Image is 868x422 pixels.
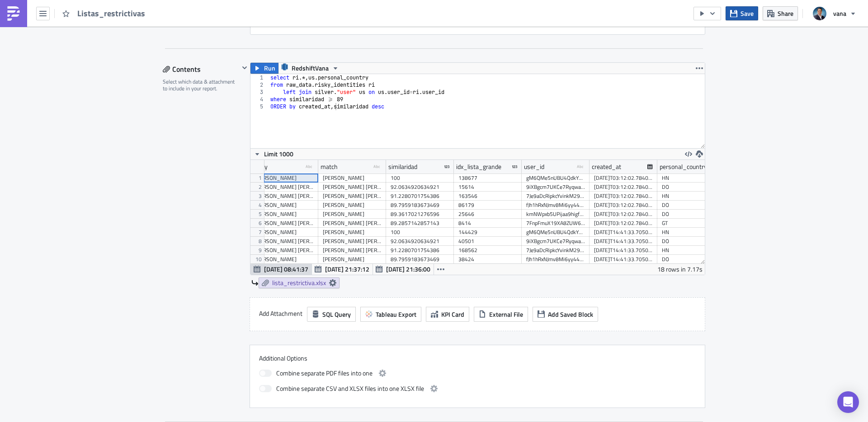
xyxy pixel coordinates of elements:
[526,192,585,201] div: 7Je9aDcRipkcYvinkM29Xa
[594,228,653,237] div: [DATE]T14:41:33.705000
[250,81,269,89] div: 2
[594,192,653,201] div: [DATE]T03:12:02.784000
[250,74,269,81] div: 1
[325,264,369,274] span: [DATE] 21:37:12
[391,210,449,219] div: 89.3617021276596
[526,246,585,255] div: 7Je9aDcRipkcYvinkM29Xa
[264,264,308,274] span: [DATE] 08:41:37
[662,201,721,210] div: DO
[458,173,517,183] div: 138677
[250,63,278,74] button: Run
[526,210,585,219] div: kmNWpxb5UPijaa9higfr5W
[526,237,585,246] div: 9iXBgcm7UKCe7RyqwaqgXK
[526,201,585,210] div: fJh1hRxNJmv8Mi6yy44o4a
[322,309,351,319] span: SQL Query
[255,173,314,183] div: [PERSON_NAME]
[259,277,340,288] a: lista_restrictiva.xlsx
[458,201,517,210] div: 86179
[594,201,653,210] div: [DATE]T03:12:02.784000
[323,228,382,237] div: [PERSON_NAME]
[360,307,421,322] button: Tableau Export
[458,183,517,192] div: 15614
[255,219,314,228] div: [PERSON_NAME] [PERSON_NAME]
[837,391,859,413] div: Open Intercom Messenger
[391,219,449,228] div: 89.2857142857143
[592,160,621,173] div: created_at
[458,237,517,246] div: 40501
[255,183,314,192] div: [PERSON_NAME] [PERSON_NAME] [PERSON_NAME]
[323,183,382,192] div: [PERSON_NAME] [PERSON_NAME] [PERSON_NAME]
[264,63,275,74] span: Run
[533,307,598,322] button: Add Saved Block
[391,173,449,183] div: 100
[391,201,449,210] div: 89.7959183673469
[163,62,239,76] div: Contents
[323,255,382,264] div: [PERSON_NAME]
[276,368,373,379] span: Combine separate PDF files into one
[77,8,146,19] span: Listas_restrictivas
[278,63,342,74] button: RedshiftVana
[662,228,721,237] div: HN
[323,246,382,255] div: [PERSON_NAME] [PERSON_NAME]
[662,255,721,264] div: DO
[594,173,653,183] div: [DATE]T03:12:02.784000
[255,246,314,255] div: [PERSON_NAME] [PERSON_NAME]
[662,219,721,228] div: GT
[376,309,416,319] span: Tableau Export
[458,192,517,201] div: 163546
[6,6,21,21] img: PushMetrics
[763,6,798,20] button: Share
[526,183,585,192] div: 9iXBgcm7UKCe7RyqwaqgXK
[259,307,302,320] label: Add Attachment
[526,228,585,237] div: gM6QMe5nUBU4QdkYFieRHR
[441,309,464,319] span: KPI Card
[250,96,269,103] div: 4
[323,237,382,246] div: [PERSON_NAME] [PERSON_NAME] [PERSON_NAME]
[458,219,517,228] div: 8414
[323,210,382,219] div: [PERSON_NAME]
[662,237,721,246] div: DO
[458,255,517,264] div: 38424
[458,246,517,255] div: 168562
[526,219,585,228] div: 7FnpFmuX19XA8ZUW6UFCim
[726,6,758,20] button: Save
[307,307,356,322] button: SQL Query
[526,173,585,183] div: gM6QMe5nUBU4QdkYFieRHR
[239,62,250,73] button: Hide content
[323,201,382,210] div: [PERSON_NAME]
[458,228,517,237] div: 144429
[489,309,523,319] span: External File
[276,383,424,394] span: Combine separate CSV and XLSX files into one XLSX file
[250,103,269,110] div: 5
[4,4,432,11] p: Aquí está el reporte de verificación de listas restrictivas.
[255,201,314,210] div: [PERSON_NAME]
[778,9,793,18] span: Share
[386,264,430,274] span: [DATE] 21:36:00
[458,210,517,219] div: 25646
[255,192,314,201] div: [PERSON_NAME] [PERSON_NAME]
[264,149,293,159] span: Limit 1000
[741,9,754,18] span: Save
[474,307,528,322] button: External File
[311,264,373,275] button: [DATE] 21:37:12
[594,210,653,219] div: [DATE]T03:12:02.784000
[391,183,449,192] div: 92.0634920634921
[255,228,314,237] div: [PERSON_NAME]
[548,309,593,319] span: Add Saved Block
[526,255,585,264] div: fJh1hRxNJmv8Mi6yy44o4a
[426,307,469,322] button: KPI Card
[662,183,721,192] div: DO
[833,9,846,18] span: vana
[323,192,382,201] div: [PERSON_NAME] [PERSON_NAME]
[323,173,382,183] div: [PERSON_NAME]
[388,160,417,173] div: similaridad
[259,354,696,362] label: Additional Options
[594,246,653,255] div: [DATE]T14:41:33.705000
[594,237,653,246] div: [DATE]T14:41:33.705000
[660,160,707,173] div: personal_country
[594,183,653,192] div: [DATE]T03:12:02.784000
[321,160,338,173] div: match
[662,173,721,183] div: HN
[662,210,721,219] div: DO
[662,246,721,255] div: HN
